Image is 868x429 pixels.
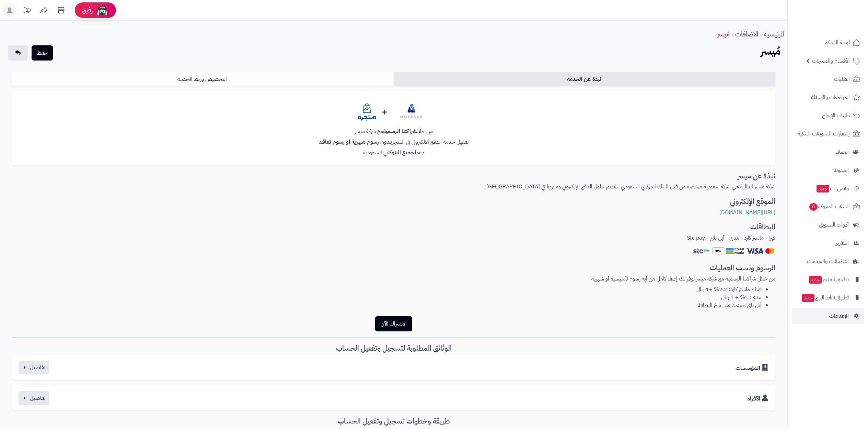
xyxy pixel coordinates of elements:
[792,34,864,51] a: لوحة التحكم
[736,364,770,372] h3: المؤسسات
[801,293,849,302] span: تطبيق نقاط البيع
[834,74,850,84] span: الطلبات
[717,29,730,39] a: مُيسر
[18,128,770,135] p: من خلال مع شركة ميسر
[824,38,850,47] span: لوحة التحكم
[792,144,864,160] a: العملاء
[792,71,864,87] a: الطلبات
[792,235,864,251] a: التقارير
[792,180,864,197] a: وآتس آبجديد
[12,72,394,86] a: التخصيص وربط الخدمة
[817,185,829,192] span: جديد
[809,276,822,284] span: جديد
[383,127,417,135] b: شراكتنا الرسمية
[792,289,864,306] a: تطبيق نقاط البيعجديد
[735,29,758,39] a: الاضافات
[836,238,849,248] span: التقارير
[32,45,53,60] button: حفظ
[802,294,814,302] span: جديد
[792,253,864,269] a: التطبيقات والخدمات
[12,172,775,180] h3: نبذة عن ميسر
[792,271,864,288] a: تطبيق المتجرجديد
[808,275,849,284] span: تطبيق المتجر
[18,138,770,146] p: تفعيل خدمة الدفع الالكتروني في المتجر
[12,183,775,191] p: شركة ميسر المالية هي شركة سعودية مرخصة من قبل البنك المركزي السعودي لتقديم حلول الدفع الإلكتروني ...
[792,217,864,233] a: أدوات التسويق
[809,203,818,211] span: 0
[819,220,849,230] span: أدوات التسويق
[835,147,849,157] span: العملاء
[822,111,850,120] span: طلبات الإرجاع
[792,89,864,106] a: المراجعات والأسئلة
[747,395,770,402] h3: الأفراد
[812,56,850,66] span: الأقسام والمنتجات
[12,301,762,309] li: آبل باي: تعتمد على نوع البطاقة
[12,344,775,352] h3: الوثائق المطلوبة لتسجيل وتفعيل الحساب
[12,223,775,231] h3: البطاقات
[12,264,775,272] h3: الرسوم ونسب العمليات
[809,202,850,211] span: السلات المتروكة
[761,43,780,59] b: مُيسر
[12,275,775,283] p: من خلال شراكتنا الرسمية مع شركة ميسر نوفر لك إعفاء كامل من أية رسوم تأسيسية أو شهرية
[719,208,775,217] a: [URL][DOMAIN_NAME]
[375,316,412,331] button: الاشتراك الآن
[834,165,849,175] span: المدونة
[829,311,849,321] span: الإعدادات
[792,107,864,124] a: طلبات الإرجاع
[390,148,416,157] b: لجميع البنوك
[12,294,762,301] li: مدى: 1% + 1 ريال
[95,3,109,17] img: ai-face.png
[807,256,849,266] span: التطبيقات والخدمات
[12,286,762,294] li: فيزا - ماستر كارد: 2.2% +1 ريال
[764,29,784,39] a: الرئيسية
[792,198,864,215] a: السلات المتروكة0
[18,149,770,157] p: دعم في السعودية
[816,184,849,193] span: وآتس آب
[12,198,775,206] h3: الموقع الإلكتروني
[82,6,93,14] span: رفيق
[792,308,864,324] a: الإعدادات
[792,162,864,178] a: المدونة
[12,417,775,425] h3: طريقة وخطوات تسجيل وتفعيل الحساب
[811,92,850,102] span: المراجعات والأسئلة
[798,129,850,139] span: إشعارات التحويلات البنكية
[18,3,35,19] a: تحديثات المنصة
[319,138,392,146] b: بدون رسوم شهرية أو رسوم تعاقد
[12,234,775,242] p: فيزا - ماستر كارد - مدى - أبل باي - Stc pay
[394,72,775,86] a: نبذة عن الخدمة
[792,125,864,142] a: إشعارات التحويلات البنكية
